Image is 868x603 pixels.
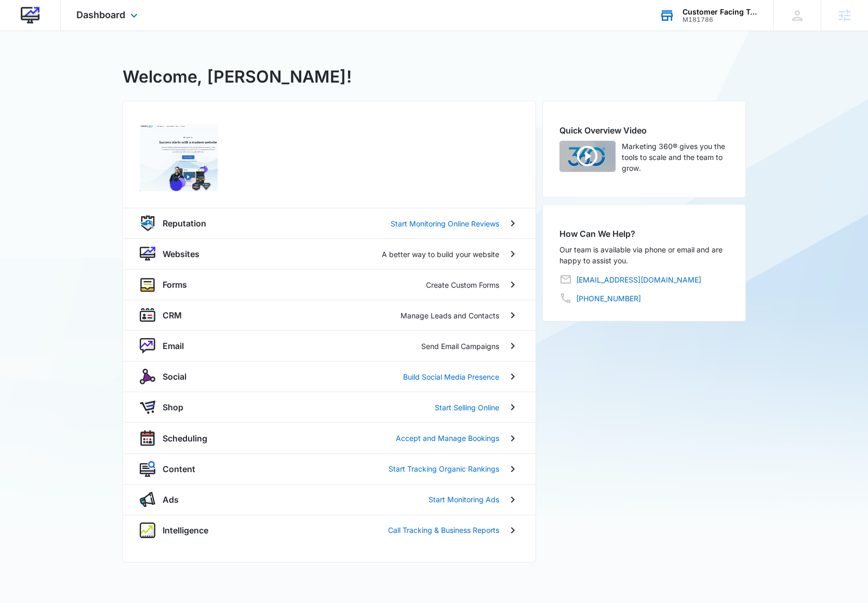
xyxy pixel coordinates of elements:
img: Quick Overview Video [559,141,616,172]
p: Shop [163,401,183,413]
p: Ads [163,493,179,506]
div: account name [683,8,758,16]
p: Social [163,370,186,383]
p: Start Monitoring Ads [429,494,499,505]
a: reputationReputationStart Monitoring Online Reviews [123,208,536,238]
h1: Welcome, [PERSON_NAME]! [123,64,352,89]
a: schedulingSchedulingAccept and Manage Bookings [123,422,536,453]
p: Content [163,463,195,475]
a: intelligenceIntelligenceCall Tracking & Business Reports [123,515,536,545]
p: Manage Leads and Contacts [400,310,499,321]
img: forms [140,277,155,292]
img: Marketing Websites [21,6,39,25]
span: Dashboard [76,9,125,20]
p: Websites [163,248,199,260]
a: socialSocialBuild Social Media Presence [123,361,536,392]
p: Start Tracking Organic Rankings [389,463,499,474]
p: Reputation [163,217,206,230]
p: Start Monitoring Online Reviews [391,218,499,229]
p: Intelligence [163,524,208,537]
img: shopApp [140,399,155,415]
img: social [140,369,155,384]
img: crm [140,307,155,323]
h2: Quick Overview Video [559,124,729,137]
p: Build Social Media Presence [403,371,499,382]
img: Marketing Websites [140,124,218,191]
a: crmCRMManage Leads and Contacts [123,300,536,330]
img: intelligence [140,522,155,538]
p: Create Custom Forms [426,279,499,290]
img: website [140,246,155,262]
a: [PHONE_NUMBER] [576,293,641,304]
p: Scheduling [163,432,207,445]
p: Accept and Manage Bookings [396,433,499,444]
p: Email [163,340,184,352]
img: nurture [140,338,155,354]
p: Forms [163,278,187,291]
a: nurtureEmailSend Email Campaigns [123,330,536,361]
p: Send Email Campaigns [421,341,499,352]
p: Start Selling Online [435,402,499,413]
p: Our team is available via phone or email and are happy to assist you. [559,244,729,266]
a: websiteWebsitesA better way to build your website [123,238,536,269]
a: contentContentStart Tracking Organic Rankings [123,453,536,484]
p: CRM [163,309,182,321]
p: Call Tracking & Business Reports [388,525,499,535]
a: shopAppShopStart Selling Online [123,392,536,422]
h2: How Can We Help? [559,227,729,240]
img: ads [140,492,155,507]
img: content [140,461,155,477]
a: [EMAIL_ADDRESS][DOMAIN_NAME] [576,274,701,285]
a: adsAdsStart Monitoring Ads [123,484,536,515]
img: scheduling [140,430,155,446]
p: A better way to build your website [382,249,499,260]
img: reputation [140,216,155,231]
a: formsFormsCreate Custom Forms [123,269,536,300]
p: Marketing 360® gives you the tools to scale and the team to grow. [622,141,729,173]
div: account id [683,16,758,23]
